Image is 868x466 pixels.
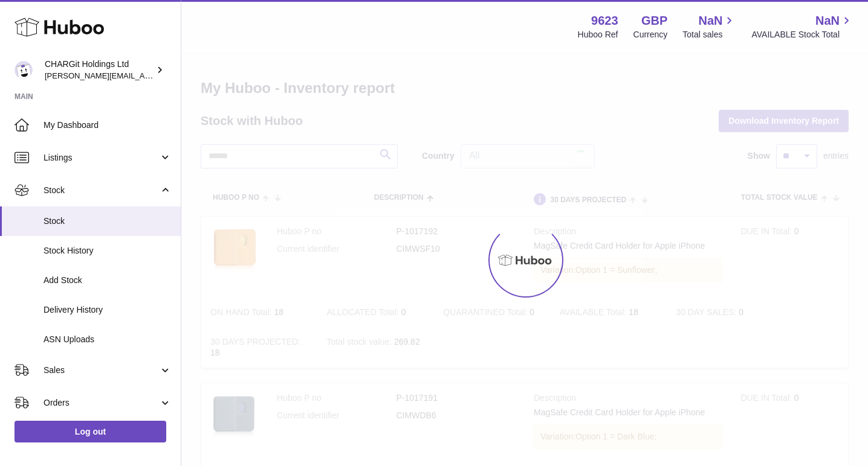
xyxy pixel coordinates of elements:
span: Sales [44,365,159,376]
span: Add Stock [44,275,172,286]
a: Log out [15,421,166,442]
span: Stock [44,185,159,196]
span: NaN [815,13,840,29]
a: NaN AVAILABLE Stock Total [751,13,853,40]
span: NaN [698,13,722,29]
span: AVAILABLE Stock Total [751,29,853,40]
span: Delivery History [44,304,172,316]
span: Stock History [44,245,172,257]
div: CHARGit Holdings Ltd [45,59,154,81]
strong: GBP [641,13,667,29]
span: My Dashboard [44,120,172,131]
span: ASN Uploads [44,334,172,345]
a: NaN Total sales [682,13,736,40]
span: Orders [44,397,159,409]
span: Stock [44,215,172,227]
strong: 9623 [591,13,618,29]
div: Currency [633,29,668,40]
span: Total sales [682,29,736,40]
span: [PERSON_NAME][EMAIL_ADDRESS][DOMAIN_NAME] [45,71,242,80]
div: Huboo Ref [578,29,618,40]
span: Listings [44,152,159,164]
img: francesca@chargit.co.uk [15,61,33,79]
